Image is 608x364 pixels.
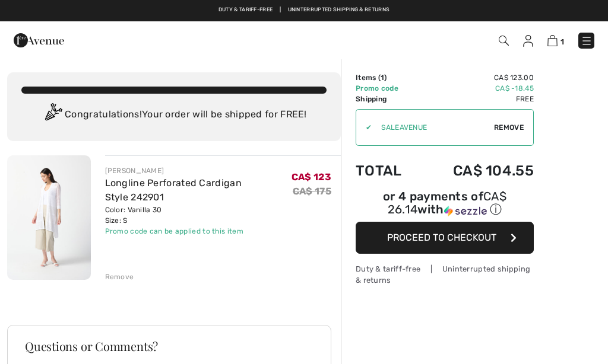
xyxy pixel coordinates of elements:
[41,103,65,127] img: Congratulation2.svg
[581,35,593,47] img: Menu
[372,110,494,145] input: Promo code
[547,33,564,47] a: 1
[105,177,242,203] a: Longline Perforated Cardigan Style 242901
[356,94,420,104] td: Shipping
[292,171,331,183] span: CA$ 123
[356,191,534,222] div: or 4 payments ofCA$ 26.14withSezzle Click to learn more about Sezzle
[388,189,506,216] span: CA$ 26.14
[25,340,313,352] h3: Questions or Comments?
[14,28,64,52] img: 1ère Avenue
[7,155,91,280] img: Longline Perforated Cardigan Style 242901
[387,232,496,243] span: Proceed to Checkout
[105,272,134,282] div: Remove
[356,122,372,133] div: ✔
[420,72,534,83] td: CA$ 123.00
[420,94,534,104] td: Free
[105,205,292,226] div: Color: Vanilla 30 Size: S
[356,83,420,94] td: Promo code
[560,37,564,46] span: 1
[420,83,534,94] td: CA$ -18.45
[356,72,420,83] td: Items ( )
[105,165,292,176] div: [PERSON_NAME]
[444,206,487,216] img: Sezzle
[21,103,327,127] div: Congratulations! Your order will be shipped for FREE!
[293,186,331,197] s: CA$ 175
[356,191,534,218] div: or 4 payments of with
[523,35,533,47] img: My Info
[356,222,534,254] button: Proceed to Checkout
[420,151,534,191] td: CA$ 104.55
[356,263,534,286] div: Duty & tariff-free | Uninterrupted shipping & returns
[547,35,558,46] img: Shopping Bag
[494,122,524,133] span: Remove
[499,36,509,46] img: Search
[381,74,384,82] span: 1
[105,226,292,237] div: Promo code can be applied to this item
[14,34,64,45] a: 1ère Avenue
[356,151,420,191] td: Total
